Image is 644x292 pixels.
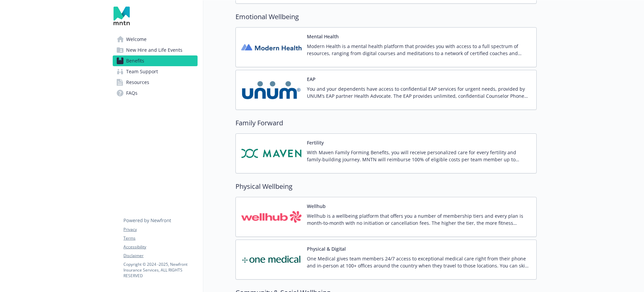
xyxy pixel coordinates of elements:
[123,261,197,279] p: Copyright © 2024 - 2025 , Newfront Insurance Services, ALL RIGHTS RESERVED
[235,118,537,128] h2: Family Forward
[241,139,302,168] img: Maven carrier logo
[307,245,346,252] button: Physical & Digital
[307,255,531,269] p: One Medical gives team members 24/7 access to exceptional medical care right from their phone and...
[113,88,198,98] a: FAQs
[235,12,537,22] h2: Emotional Wellbeing
[113,45,198,55] a: New Hire and Life Events
[307,149,531,163] p: With Maven Family Forming Benefits, you will receive personalized care for every fertility and fa...
[113,55,198,66] a: Benefits
[307,76,316,83] button: EAP
[307,139,324,146] button: Fertility
[235,181,537,192] h2: Physical Wellbeing
[126,88,138,98] span: FAQs
[241,245,302,274] img: One Medical carrier logo
[123,226,197,233] a: Privacy
[241,76,302,104] img: UNUM carrier logo
[307,43,531,57] p: Modern Health is a mental health platform that provides you with access to a full spectrum of res...
[126,55,144,66] span: Benefits
[241,33,302,61] img: Modern Health carrier logo
[126,77,149,88] span: Resources
[126,66,158,77] span: Team Support
[113,77,198,88] a: Resources
[123,235,197,241] a: Terms
[126,45,182,55] span: New Hire and Life Events
[126,34,147,45] span: Welcome
[113,34,198,45] a: Welcome
[123,253,197,259] a: Disclaimer
[307,203,326,210] button: Wellhub
[113,66,198,77] a: Team Support
[307,212,531,226] p: Wellhub is a wellbeing platform that offers you a number of membership tiers and every plan is mo...
[241,203,302,231] img: Wellhub carrier logo
[307,85,531,99] p: You and your dependents have access to confidential EAP services for urgent needs, provided by UN...
[123,244,197,250] a: Accessibility
[307,33,339,40] button: Mental Health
